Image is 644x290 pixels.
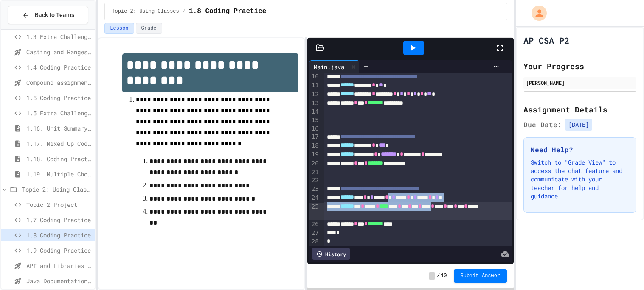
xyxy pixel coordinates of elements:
[309,81,320,90] div: 11
[309,237,320,246] div: 28
[309,60,359,73] div: Main.java
[26,78,92,87] span: Compound assignment operators - Quiz
[531,145,629,155] h3: Need Help?
[309,133,320,142] div: 17
[565,119,592,131] span: [DATE]
[429,272,435,280] span: -
[183,8,186,15] span: /
[309,168,320,177] div: 21
[309,90,320,99] div: 12
[309,125,320,133] div: 16
[523,3,549,23] div: My Account
[26,124,92,133] span: 1.16. Unit Summary 1a (1.1-1.6)
[26,276,92,285] span: Java Documentation with Comments - Topic 1.8
[112,8,179,15] span: Topic 2: Using Classes
[454,269,507,283] button: Submit Answer
[461,273,501,279] span: Submit Answer
[309,116,320,125] div: 15
[526,79,634,86] div: [PERSON_NAME]
[309,203,320,220] div: 25
[531,158,629,201] p: Switch to "Grade View" to access the chat feature and communicate with your teacher for help and ...
[22,185,92,194] span: Topic 2: Using Classes
[523,120,562,130] span: Due Date:
[309,72,320,81] div: 10
[309,185,320,194] div: 23
[26,261,92,270] span: API and Libraries - Topic 1.7
[309,220,320,229] div: 26
[309,159,320,168] div: 20
[26,47,92,56] span: Casting and Ranges of variables - Quiz
[26,109,92,117] span: 1.5 Extra Challenge Problem
[441,273,447,279] span: 10
[309,99,320,108] div: 13
[26,170,92,178] span: 1.19. Multiple Choice Exercises for Unit 1a (1.1-1.6)
[26,246,92,255] span: 1.9 Coding Practice
[309,151,320,159] div: 19
[26,139,92,148] span: 1.17. Mixed Up Code Practice 1.1-1.6
[309,108,320,116] div: 14
[189,6,266,17] span: 1.8 Coding Practice
[136,23,162,34] button: Grade
[309,176,320,185] div: 22
[26,32,92,41] span: 1.3 Extra Challenge Problem
[437,273,440,279] span: /
[523,60,636,72] h2: Your Progress
[26,200,92,209] span: Topic 2 Project
[26,215,92,224] span: 1.7 Coding Practice
[309,142,320,151] div: 18
[312,248,350,260] div: History
[35,11,74,20] span: Back to Teams
[523,103,636,115] h2: Assignment Details
[309,62,349,71] div: Main.java
[26,63,92,72] span: 1.4 Coding Practice
[309,229,320,237] div: 27
[26,93,92,102] span: 1.5 Coding Practice
[26,154,92,163] span: 1.18. Coding Practice 1a (1.1-1.6)
[309,194,320,203] div: 24
[8,6,88,24] button: Back to Teams
[523,34,569,46] h1: AP CSA P2
[26,231,92,240] span: 1.8 Coding Practice
[104,23,134,34] button: Lesson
